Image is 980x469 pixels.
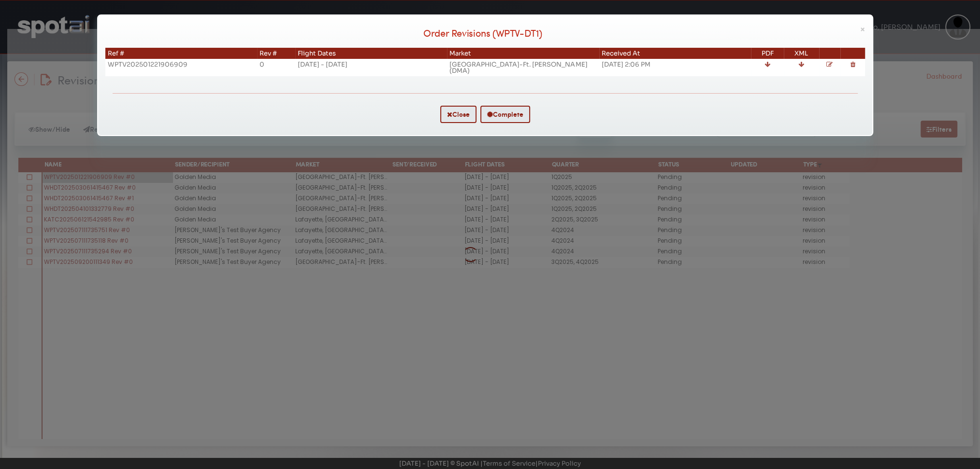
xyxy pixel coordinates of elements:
td: Make MakeGoods [819,59,840,76]
td: Delete Proposal [840,59,865,76]
th: PDF [751,48,783,59]
th: Rev # [257,48,295,59]
th: Market [447,48,599,59]
td: [GEOGRAPHIC_DATA]-Ft. [PERSON_NAME] (DMA) [447,59,599,76]
td: Download PDF [751,59,783,76]
button: Close [860,24,865,34]
th: Received At [599,48,751,59]
td: [DATE] - [DATE] [295,59,447,76]
th: XML [784,48,819,59]
h4: Order Revisions ( ) [105,25,865,41]
th: Flight Dates [295,48,447,59]
button: Complete [480,106,530,123]
button: Close [440,106,476,123]
strong: Ref # [108,49,124,57]
span: WPTV-DT1 [495,26,539,40]
td: WPTV202501221906909 [105,59,257,76]
td: [DATE] 2:06 PM [599,59,751,76]
td: 0 [257,59,295,76]
span: × [860,24,865,34]
td: Download XML [784,59,819,76]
